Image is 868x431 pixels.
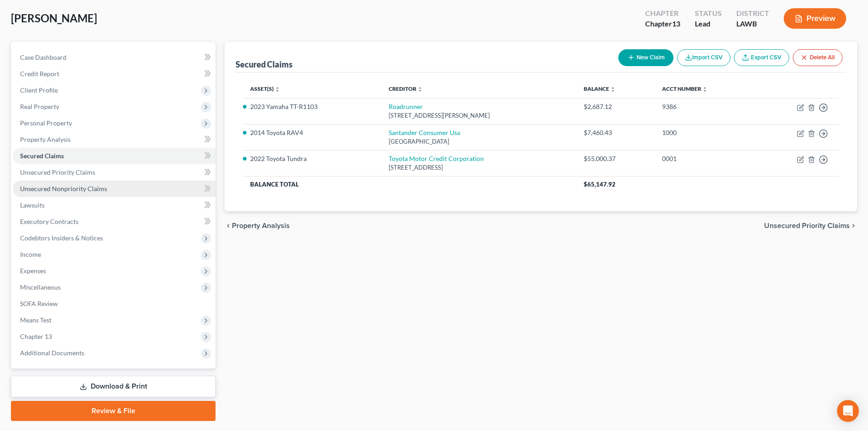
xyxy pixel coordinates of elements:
span: [PERSON_NAME] [11,11,97,25]
div: Lead [695,19,722,29]
i: unfold_more [610,87,616,92]
div: 0001 [662,154,749,163]
div: District [736,8,769,19]
th: Balance Total [243,176,576,192]
a: Secured Claims [13,148,216,164]
span: Case Dashboard [20,53,67,61]
i: unfold_more [275,87,280,92]
span: Unsecured Priority Claims [764,222,850,229]
i: unfold_more [417,87,423,92]
span: Unsecured Nonpriority Claims [20,185,107,192]
a: Export CSV [734,49,789,66]
span: Client Profile [20,86,58,94]
a: Lawsuits [13,197,216,213]
div: $55,000.37 [584,154,647,163]
span: Credit Report [20,70,59,78]
div: Chapter [645,19,680,29]
a: Acct Number unfold_more [662,85,708,92]
a: SOFA Review [13,296,216,312]
button: Unsecured Priority Claims chevron_right [764,222,857,229]
span: 13 [672,19,680,28]
a: Executory Contracts [13,213,216,230]
a: Credit Report [13,66,216,82]
a: Unsecured Priority Claims [13,164,216,181]
div: 1000 [662,128,749,137]
div: $7,460.43 [584,128,647,137]
span: Chapter 13 [20,332,52,340]
a: Creditor unfold_more [389,85,423,92]
button: chevron_left Property Analysis [225,222,290,229]
i: chevron_left [225,222,232,229]
span: Miscellaneous [20,283,61,291]
div: LAWB [736,19,769,29]
div: Open Intercom Messenger [837,400,859,422]
span: Property Analysis [20,135,71,143]
i: unfold_more [702,87,708,92]
li: 2023 Yamaha TT-R1103 [250,102,374,111]
div: [STREET_ADDRESS][PERSON_NAME] [389,111,569,120]
span: Codebtors Insiders & Notices [20,234,103,242]
a: Roadrunner [389,103,423,110]
span: Personal Property [20,119,72,127]
span: Means Test [20,316,51,324]
button: Import CSV [677,49,730,66]
span: Expenses [20,267,46,275]
a: Asset(s) unfold_more [250,85,280,92]
div: [GEOGRAPHIC_DATA] [389,137,569,146]
span: Real Property [20,103,59,110]
span: SOFA Review [20,300,58,307]
i: chevron_right [850,222,857,229]
a: Unsecured Nonpriority Claims [13,181,216,197]
div: 9386 [662,102,749,111]
span: Income [20,250,41,258]
div: [STREET_ADDRESS] [389,163,569,172]
button: New Claim [618,49,673,66]
div: $2,687.12 [584,102,647,111]
span: Additional Documents [20,349,84,357]
button: Preview [784,8,846,29]
span: Unsecured Priority Claims [20,168,95,176]
a: Download & Print [11,376,216,397]
a: Balance unfold_more [584,85,616,92]
a: Case Dashboard [13,49,216,66]
a: Santander Consumer Usa [389,129,460,136]
span: Secured Claims [20,152,64,160]
span: $65,147.92 [584,181,616,188]
li: 2014 Toyota RAV4 [250,128,374,137]
span: Lawsuits [20,201,45,209]
li: 2022 Toyota Tundra [250,154,374,163]
a: Review & File [11,401,216,421]
span: Executory Contracts [20,218,78,225]
div: Status [695,8,722,19]
a: Property Analysis [13,131,216,148]
div: Secured Claims [236,59,293,70]
button: Delete All [793,49,842,66]
div: Chapter [645,8,680,19]
span: Property Analysis [232,222,290,229]
a: Toyota Motor Credit Corporation [389,155,484,162]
